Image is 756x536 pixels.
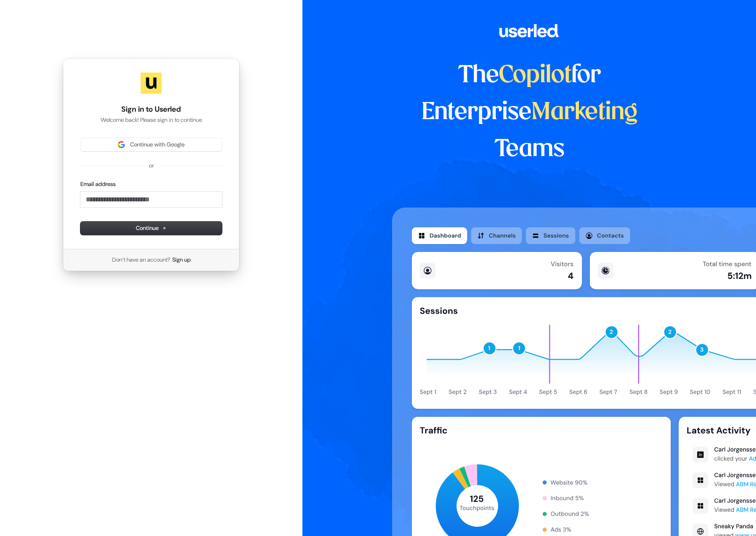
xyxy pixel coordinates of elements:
[80,138,222,151] button: Sign in with GoogleContinue with Google
[141,73,162,94] img: Userled
[118,141,125,148] img: Sign in with Google
[531,101,638,124] span: Marketing
[499,64,571,87] span: Copilot
[392,57,667,168] h1: The for Enterprise Teams
[136,224,167,232] span: Continue
[80,104,222,115] h1: Sign in to Userled
[172,256,191,264] a: Sign up
[80,116,222,124] p: Welcome back! Please sign in to continue
[80,222,222,235] button: Continue
[80,180,116,188] label: Email address
[130,141,185,149] span: Continue with Google
[149,162,154,170] p: or
[112,256,171,264] span: Don’t have an account?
